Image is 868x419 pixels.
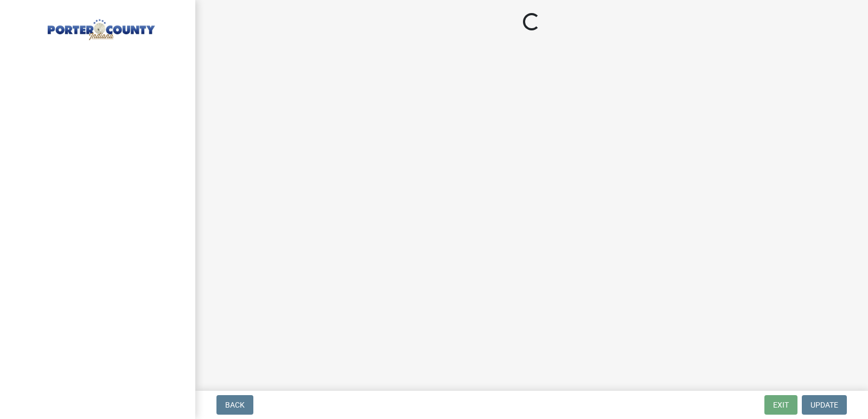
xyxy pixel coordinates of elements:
[810,401,838,409] span: Update
[216,395,253,415] button: Back
[764,395,797,415] button: Exit
[802,395,847,415] button: Update
[22,11,178,42] img: Porter County, Indiana
[225,401,245,409] span: Back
